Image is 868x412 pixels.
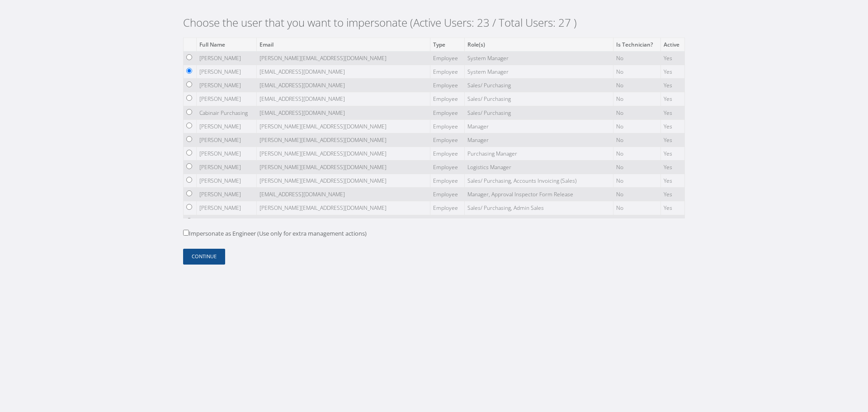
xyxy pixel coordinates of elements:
td: Yes [660,133,684,147]
td: [PERSON_NAME] [196,201,256,215]
th: Email [257,38,430,51]
td: Sales/ Purchasing, Admin Sales [464,201,613,215]
td: Sales/ Purchasing [464,215,613,228]
th: Role(s) [464,38,613,51]
td: Yes [660,51,684,65]
td: Employee [430,215,465,228]
th: Active [660,38,684,51]
td: [EMAIL_ADDRESS][DOMAIN_NAME] [257,65,430,79]
td: Yes [660,147,684,160]
td: Sales/ Purchasing [464,79,613,92]
td: No [613,92,661,106]
td: Yes [660,215,684,228]
input: Impersonate as Engineer (Use only for extra management actions) [183,230,189,236]
td: Sales/ Purchasing, Accounts Invoicing (Sales) [464,174,613,188]
h2: Choose the user that you want to impersonate (Active Users: 23 / Total Users: 27 ) [183,16,685,29]
td: No [613,106,661,119]
td: Yes [660,106,684,119]
td: Yes [660,119,684,133]
td: [PERSON_NAME] [196,119,256,133]
td: Yes [660,161,684,174]
td: Employee [430,201,465,215]
td: No [613,215,661,228]
td: [PERSON_NAME][EMAIL_ADDRESS][DOMAIN_NAME] [257,147,430,160]
td: Yes [660,188,684,201]
th: Is Technician? [613,38,661,51]
td: System Manager [464,51,613,65]
td: Yes [660,201,684,215]
td: Cabinair Purchasing [196,106,256,119]
td: Employee [430,119,465,133]
td: Employee [430,92,465,106]
td: Sales/ Purchasing [464,106,613,119]
td: [PERSON_NAME] [196,215,256,228]
td: Manager [464,133,613,147]
td: No [613,119,661,133]
td: Logistics Manager [464,161,613,174]
td: No [613,161,661,174]
td: [PERSON_NAME] [196,147,256,160]
td: [PERSON_NAME][EMAIL_ADDRESS][DOMAIN_NAME] [257,201,430,215]
td: Employee [430,147,465,160]
td: [PERSON_NAME] [196,133,256,147]
td: [PERSON_NAME] [196,161,256,174]
td: [PERSON_NAME] [196,92,256,106]
td: Yes [660,79,684,92]
td: [PERSON_NAME] [196,79,256,92]
td: Manager [464,119,613,133]
td: [PERSON_NAME][EMAIL_ADDRESS][DOMAIN_NAME] [257,133,430,147]
td: [PERSON_NAME][EMAIL_ADDRESS][DOMAIN_NAME] [257,174,430,188]
td: [PERSON_NAME][EMAIL_ADDRESS][DOMAIN_NAME] [257,161,430,174]
td: Employee [430,161,465,174]
td: Yes [660,65,684,79]
td: No [613,201,661,215]
td: No [613,174,661,188]
td: No [613,65,661,79]
td: [PERSON_NAME] [196,51,256,65]
th: Type [430,38,465,51]
td: Employee [430,79,465,92]
td: Employee [430,51,465,65]
td: No [613,147,661,160]
td: [EMAIL_ADDRESS][DOMAIN_NAME] [257,92,430,106]
button: Continue [183,249,225,265]
td: Employee [430,106,465,119]
td: No [613,79,661,92]
td: [EMAIL_ADDRESS][DOMAIN_NAME] [257,215,430,228]
td: No [613,133,661,147]
td: [EMAIL_ADDRESS][DOMAIN_NAME] [257,188,430,201]
td: [PERSON_NAME][EMAIL_ADDRESS][DOMAIN_NAME] [257,119,430,133]
td: [EMAIL_ADDRESS][DOMAIN_NAME] [257,79,430,92]
td: No [613,188,661,201]
td: [EMAIL_ADDRESS][DOMAIN_NAME] [257,106,430,119]
label: Impersonate as Engineer (Use only for extra management actions) [183,229,367,238]
td: No [613,51,661,65]
td: [PERSON_NAME] [196,65,256,79]
td: Employee [430,65,465,79]
td: Sales/ Purchasing [464,92,613,106]
td: Employee [430,174,465,188]
td: Employee [430,188,465,201]
td: Manager, Approval Inspector Form Release [464,188,613,201]
th: Full Name [196,38,256,51]
td: [PERSON_NAME][EMAIL_ADDRESS][DOMAIN_NAME] [257,51,430,65]
td: [PERSON_NAME] [196,188,256,201]
td: Yes [660,92,684,106]
td: Employee [430,133,465,147]
td: Purchasing Manager [464,147,613,160]
td: System Manager [464,65,613,79]
td: [PERSON_NAME] [196,174,256,188]
td: Yes [660,174,684,188]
